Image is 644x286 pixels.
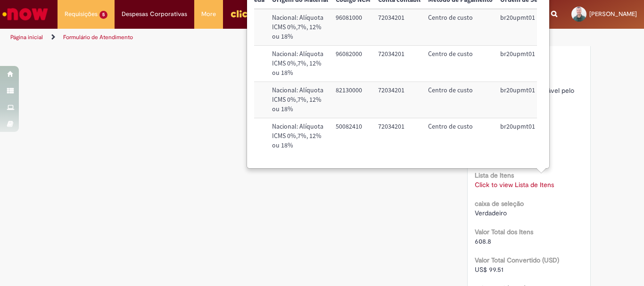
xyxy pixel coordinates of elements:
[374,82,424,118] td: Conta contábil: 72034201
[374,46,424,82] td: Conta contábil: 72034201
[332,82,374,118] td: Código NCM: 82130000
[496,46,556,82] td: Ordem de Serviço: br20upmt01
[268,9,332,45] td: Origem do Material: Nacional: Alíquota ICMS 0%,7%, 12% ou 18%
[99,11,107,19] span: 5
[496,82,556,118] td: Ordem de Serviço: br20upmt01
[122,9,187,19] span: Despesas Corporativas
[268,46,332,82] td: Origem do Material: Nacional: Alíquota ICMS 0%,7%, 12% ou 18%
[10,33,43,41] a: Página inicial
[475,265,504,274] span: US$ 99.51
[332,118,374,154] td: Código NCM: 50082410
[424,82,496,118] td: Método de Pagamento: Centro de custo
[332,46,374,82] td: Código NCM: 96082000
[475,171,514,180] b: Lista de Itens
[201,9,216,19] span: More
[268,82,332,118] td: Origem do Material: Nacional: Alíquota ICMS 0%,7%, 12% ou 18%
[65,9,98,19] span: Requisições
[496,118,556,154] td: Ordem de Serviço: br20upmt01
[475,199,524,208] b: caixa de seleção
[475,209,507,217] span: Verdadeiro
[63,33,133,41] a: Formulário de Atendimento
[7,29,422,46] ul: Trilhas de página
[475,237,491,245] span: 608.8
[1,5,50,24] img: ServiceNow
[475,228,533,236] b: Valor Total dos Itens
[475,256,559,264] b: Valor Total Convertido (USD)
[475,180,554,189] a: Click to view Lista de Itens
[374,9,424,45] td: Conta contábil: 72034201
[424,46,496,82] td: Método de Pagamento: Centro de custo
[230,7,256,21] img: click_logo_yellow_360x200.png
[589,10,637,18] span: [PERSON_NAME]
[332,9,374,45] td: Código NCM: 96081000
[424,118,496,154] td: Método de Pagamento: Centro de custo
[374,118,424,154] td: Conta contábil: 72034201
[496,9,556,45] td: Ordem de Serviço: br20upmt01
[268,118,332,154] td: Origem do Material: Nacional: Alíquota ICMS 0%,7%, 12% ou 18%
[424,9,496,45] td: Método de Pagamento: Centro de custo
